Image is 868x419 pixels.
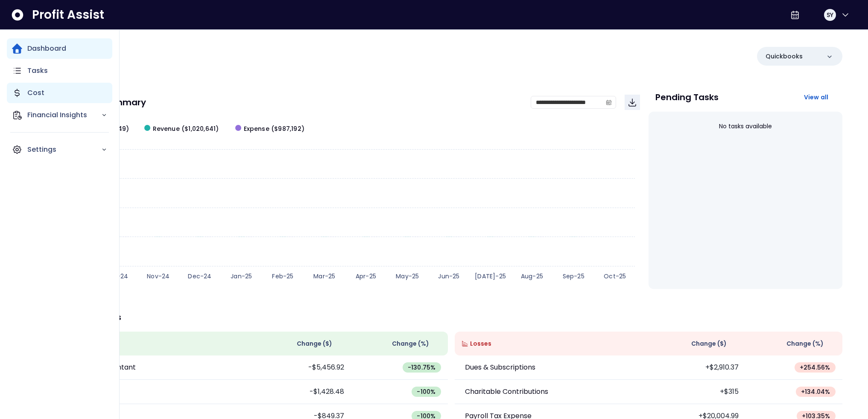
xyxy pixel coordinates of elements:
[392,339,429,348] span: Change (%)
[520,272,543,280] text: Aug-25
[188,272,211,280] text: Dec-24
[465,387,548,397] p: Charitable Contributions
[396,272,419,280] text: May-25
[105,272,128,280] text: Oct-24
[562,272,584,280] text: Sep-25
[27,43,66,54] p: Dashboard
[32,7,104,23] span: Profit Assist
[60,313,842,321] p: Wins & Losses
[649,380,745,404] td: +$315
[804,93,829,101] span: View all
[475,272,506,280] text: [DATE]-25
[27,66,48,76] p: Tasks
[649,355,745,380] td: +$2,910.37
[655,115,836,138] div: No tasks available
[272,272,293,280] text: Feb-25
[827,11,833,19] span: SY
[470,339,491,348] span: Losses
[691,339,727,348] span: Change ( $ )
[655,93,719,101] p: Pending Tasks
[797,90,836,105] button: View all
[801,387,830,396] span: + 134.04 %
[355,272,376,280] text: Apr-25
[254,355,351,380] td: -$5,456.92
[244,124,305,133] span: Expense ($987,192)
[153,124,219,133] span: Revenue ($1,020,641)
[800,363,830,372] span: + 254.56 %
[313,272,335,280] text: Mar-25
[27,110,101,120] p: Financial Insights
[27,88,44,98] p: Cost
[147,272,170,280] text: Nov-24
[604,272,626,280] text: Oct-25
[408,363,436,372] span: -130.75 %
[465,362,535,373] p: Dues & Subscriptions
[625,95,640,110] button: Download
[417,387,435,396] span: -100 %
[254,380,351,404] td: -$1,428.48
[297,339,332,348] span: Change ( $ )
[786,339,824,348] span: Change (%)
[606,99,612,105] svg: calendar
[27,144,101,155] p: Settings
[231,272,252,280] text: Jan-25
[766,52,803,61] p: Quickbooks
[438,272,459,280] text: Jun-25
